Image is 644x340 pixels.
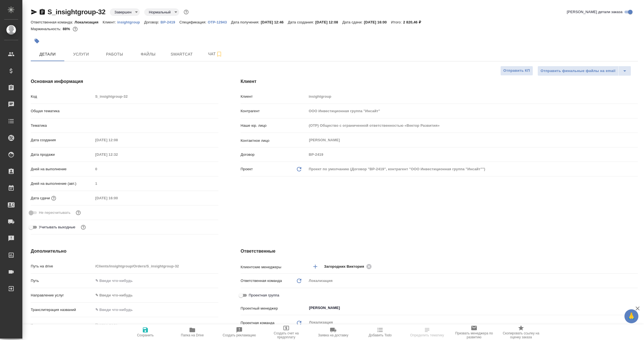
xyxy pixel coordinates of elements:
[31,152,93,157] p: Дата продажи
[137,333,154,337] span: Сохранить
[288,20,315,24] p: Дата создания:
[80,224,87,231] button: Выбери, если сб и вс нужно считать рабочими днями для выполнения заказа.
[169,324,216,340] button: Папка на Drive
[93,136,142,144] input: Пустое поле
[369,333,392,337] span: Добавить Todo
[500,66,533,76] button: Отправить КП
[110,8,140,16] div: Завершен
[31,166,93,172] p: Дней на выполнение
[168,51,195,58] span: Smartcat
[93,306,218,314] input: ✎ Введи что-нибудь
[31,278,93,284] p: Путь
[624,309,638,323] button: 🙏
[93,150,142,159] input: Пустое поле
[241,78,638,85] h4: Клиент
[357,324,404,340] button: Добавить Todo
[34,51,61,58] span: Детали
[241,94,307,99] p: Клиент
[31,307,93,313] p: Транслитерация названий
[307,150,638,159] input: Пустое поле
[93,194,142,202] input: Пустое поле
[208,20,231,24] a: OTP-12943
[241,123,307,128] p: Наше юр. лицо
[627,310,636,322] span: 🙏
[241,264,307,270] p: Клиентские менеджеры
[498,324,544,340] button: Скопировать ссылку на оценку заказа
[122,324,169,340] button: Сохранить
[241,248,638,255] h4: Ответственные
[241,108,307,114] p: Контрагент
[160,20,179,24] p: ВР-2419
[101,51,128,58] span: Работы
[93,262,218,270] input: Пустое поле
[50,195,57,202] button: Если добавить услуги и заполнить их объемом, то дата рассчитается автоматически
[241,320,274,326] p: Проектная команда
[318,333,348,337] span: Заявка на доставку
[181,333,204,337] span: Папка на Drive
[72,25,79,33] button: 284.55 RUB;
[31,323,93,328] p: Комментарии клиента
[310,324,357,340] button: Заявка на доставку
[307,107,638,115] input: Пустое поле
[223,333,256,337] span: Создать рекламацию
[93,179,218,188] input: Пустое поле
[31,108,93,114] p: Общая тематика
[31,20,75,24] p: Ответственная команда:
[241,152,307,157] p: Договор
[307,92,638,100] input: Пустое поле
[309,260,322,273] button: Добавить менеджера
[503,68,530,74] span: Отправить КП
[216,324,263,340] button: Создать рекламацию
[342,20,364,24] p: Дата сдачи:
[538,66,619,76] button: Отправить финальные файлы на email
[160,20,179,24] a: ВР-2419
[103,20,117,24] p: Клиент:
[63,27,71,31] p: 88%
[117,20,144,24] a: insightgroup
[31,137,93,143] p: Дата создания
[216,51,222,58] svg: Подписаться
[31,195,50,201] p: Дата сдачи
[31,181,93,186] p: Дней на выполнение (авт.)
[31,9,37,15] button: Скопировать ссылку для ЯМессенджера
[31,293,93,298] p: Направление услуг
[261,20,288,24] p: [DATE] 12:46
[241,278,282,284] p: Ответственная команда
[31,248,218,255] h4: Дополнительно
[93,121,218,130] div: ​
[135,51,162,58] span: Файлы
[241,306,307,311] p: Проектный менеджер
[635,266,636,267] button: Open
[403,20,425,24] p: 2 820,46 ₽
[501,331,541,339] span: Скопировать ссылку на оценку заказа
[95,293,212,298] div: ✎ Введи что-нибудь
[315,20,342,24] p: [DATE] 12:08
[93,165,218,173] input: Пустое поле
[324,263,373,270] div: Загородних Виктория
[241,166,253,172] p: Проект
[324,264,368,269] span: Загородних Виктория
[93,291,218,300] div: ✎ Введи что-нибудь
[266,331,306,339] span: Создать счет на предоплату
[231,20,261,24] p: Дата получения:
[538,66,631,76] div: split button
[31,27,63,31] p: Маржинальность:
[39,224,75,230] span: Учитывать выходные
[454,331,494,339] span: Призвать менеджера по развитию
[263,324,310,340] button: Создать счет на предоплату
[307,164,638,174] div: Проект по умолчанию (Договор "ВР-2419", контрагент "ООО Инвестиционная группа "Инсайт"")
[31,123,93,128] p: Тематика
[93,106,218,116] div: ​
[93,92,218,100] input: Пустое поле
[183,8,190,16] button: Доп статусы указывают на важность/срочность заказа
[48,8,105,16] a: S_insightgroup-32
[75,20,103,24] p: Локализация
[404,324,451,340] button: Определить тематику
[75,209,82,216] button: Включи, если не хочешь, чтобы указанная дата сдачи изменилась после переставления заказа в 'Подтв...
[113,10,133,15] button: Завершен
[147,10,172,15] button: Нормальный
[68,51,94,58] span: Услуги
[31,94,93,99] p: Код
[202,51,229,58] span: Чат
[179,20,208,24] p: Спецификация:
